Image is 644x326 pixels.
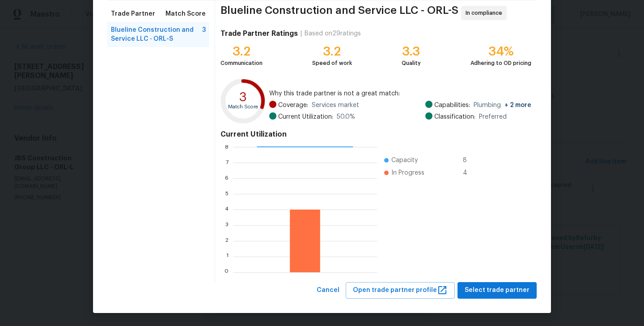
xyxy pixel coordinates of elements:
[220,47,263,56] div: 3.2
[313,282,343,299] button: Cancel
[225,207,229,212] text: 4
[391,156,418,165] span: Capacity
[225,238,229,244] text: 2
[225,176,229,181] text: 6
[220,29,298,38] h4: Trade Partner Ratings
[458,282,537,299] button: Select trade partner
[402,59,421,68] div: Quality
[466,9,506,17] span: In compliance
[111,26,202,43] span: Blueline Construction and Service LLC - ORL-S
[470,59,531,68] div: Adhering to OD pricing
[353,285,448,296] span: Open trade partner profile
[312,101,359,110] span: Services market
[202,26,206,43] span: 3
[269,89,531,98] span: Why this trade partner is not a great match:
[312,47,352,56] div: 3.2
[465,285,530,296] span: Select trade partner
[317,285,339,296] span: Cancel
[278,101,308,110] span: Coverage:
[391,168,424,177] span: In Progress
[470,47,531,56] div: 34%
[298,29,305,38] div: |
[434,101,470,110] span: Capabilities:
[278,112,333,121] span: Current Utilization:
[305,29,361,38] div: Based on 29 ratings
[479,112,507,121] span: Preferred
[226,254,229,259] text: 1
[402,47,421,56] div: 3.3
[228,104,258,109] text: Match Score
[226,160,229,165] text: 7
[312,59,352,68] div: Speed of work
[463,156,477,165] span: 8
[504,102,531,108] span: + 2 more
[337,112,355,121] span: 50.0 %
[111,9,155,18] span: Trade Partner
[225,144,229,150] text: 8
[165,9,206,18] span: Match Score
[346,282,455,299] button: Open trade partner profile
[463,168,477,177] span: 4
[474,101,531,110] span: Plumbing
[225,191,229,197] text: 5
[225,270,229,275] text: 0
[434,112,475,121] span: Classification:
[220,6,458,20] span: Blueline Construction and Service LLC - ORL-S
[220,130,531,139] h4: Current Utilization
[239,91,247,103] text: 3
[220,59,263,68] div: Communication
[225,223,229,228] text: 3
